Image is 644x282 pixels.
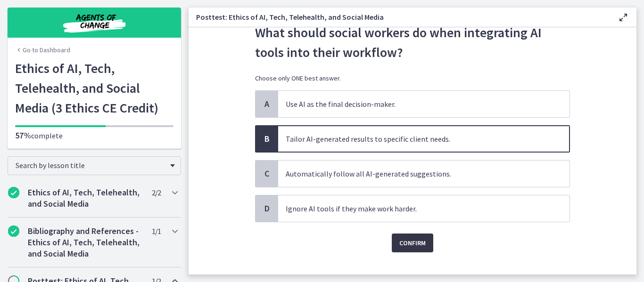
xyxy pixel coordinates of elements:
[261,133,272,145] span: B
[8,226,19,237] i: Completed
[278,126,570,152] span: Tailor AI-generated results to specific client needs.
[278,91,570,117] span: Use AI as the final decision-maker.
[15,130,31,141] span: 57%
[38,11,151,34] img: Agents of Change
[196,11,603,23] h3: Posttest: Ethics of AI, Tech, Telehealth, and Social Media
[392,234,433,252] button: Confirm
[261,168,272,179] span: C
[255,23,570,62] span: What should social workers do when integrating AI tools into their workflow?
[15,58,173,118] h1: Ethics of AI, Tech, Telehealth, and Social Media (3 Ethics CE Credit)
[261,98,272,110] span: A
[255,73,570,83] p: Choose only ONE best answer.
[28,226,143,259] h2: Bibliography and References - Ethics of AI, Tech, Telehealth, and Social Media
[8,187,19,198] i: Completed
[28,187,143,209] h2: Ethics of AI, Tech, Telehealth, and Social Media
[399,237,426,249] span: Confirm
[261,203,272,214] span: D
[16,161,165,170] span: Search by lesson title
[278,195,570,222] span: Ignore AI tools if they make work harder.
[8,156,181,175] div: Search by lesson title
[15,130,173,141] p: complete
[152,187,161,198] span: 2 / 2
[15,45,70,55] a: Go to Dashboard
[278,161,570,187] span: Automatically follow all AI-generated suggestions.
[152,226,161,237] span: 1 / 1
